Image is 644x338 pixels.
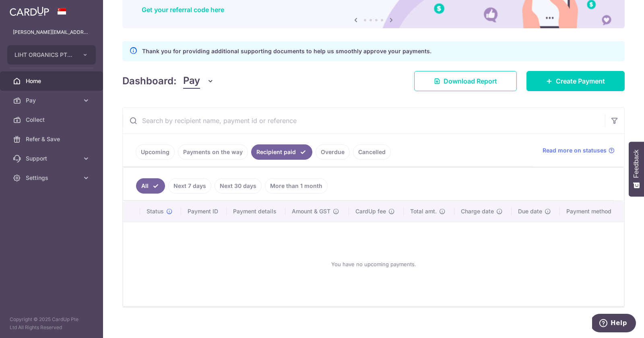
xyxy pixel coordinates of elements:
p: [PERSON_NAME][EMAIL_ADDRESS][DOMAIN_NAME] [13,28,90,36]
span: Feedback [633,150,640,178]
a: Overdue [316,144,350,160]
span: Amount & GST [292,207,330,215]
a: Upcoming [136,144,175,160]
span: CardUp fee [355,207,386,215]
span: Settings [26,174,79,182]
span: Charge date [461,207,494,215]
th: Payment ID [181,201,227,222]
a: Next 7 days [168,178,211,194]
a: Cancelled [353,144,391,160]
span: Due date [518,207,542,215]
a: All [136,178,165,194]
span: Support [26,154,79,163]
iframe: Opens a widget where you can find more information [592,314,636,334]
span: Read more on statuses [543,146,607,154]
a: Recipient paid [251,144,312,160]
a: Download Report [414,71,517,91]
span: Pay [183,73,200,89]
span: LIHT ORGANICS PTE. LTD. [14,51,74,59]
a: Read more on statuses [543,146,615,154]
th: Payment method [560,201,624,222]
a: Payments on the way [178,144,248,160]
span: Refer & Save [26,135,79,143]
span: Home [26,77,79,85]
span: Create Payment [556,76,605,86]
input: Search by recipient name, payment id or reference [123,108,605,134]
button: LIHT ORGANICS PTE. LTD. [7,45,96,65]
a: More than 1 month [265,178,328,194]
span: Status [147,207,164,215]
a: Next 30 days [215,178,262,194]
a: Create Payment [526,71,625,91]
th: Payment details [227,201,286,222]
span: Total amt. [410,207,437,215]
h4: Dashboard: [122,74,177,88]
button: Pay [183,73,214,89]
a: Get your referral code here [142,6,224,14]
p: Thank you for providing additional supporting documents to help us smoothly approve your payments. [142,46,431,56]
span: Download Report [444,76,497,86]
div: You have no upcoming payments. [133,229,614,300]
span: Pay [26,96,79,104]
img: CardUp [10,6,49,16]
span: Collect [26,116,79,124]
button: Feedback - Show survey [629,142,644,196]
